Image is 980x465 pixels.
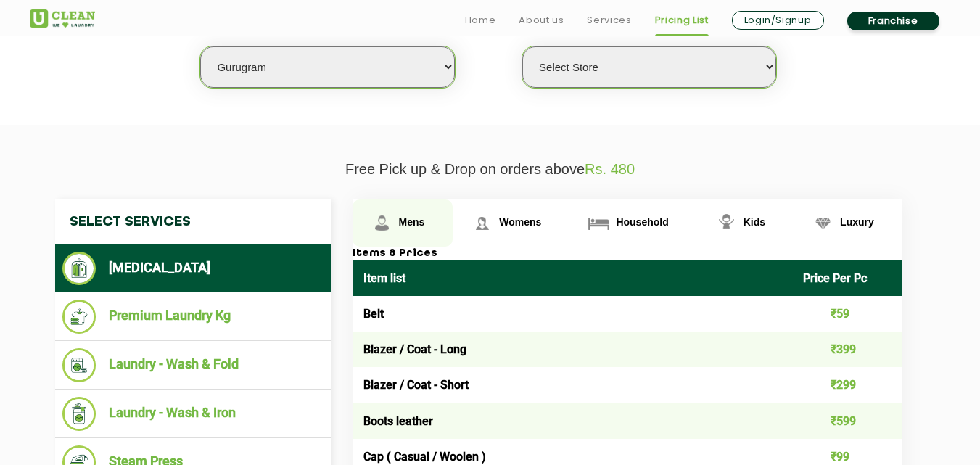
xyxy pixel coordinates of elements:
[62,300,96,334] img: Premium Laundry Kg
[399,216,425,228] span: Mens
[369,210,395,236] img: Mens
[469,210,495,236] img: Womens
[353,332,793,367] td: Blazer / Coat - Long
[792,332,902,367] td: ₹399
[499,216,541,228] span: Womens
[616,216,668,228] span: Household
[810,210,836,236] img: Luxury
[792,296,902,332] td: ₹59
[792,260,902,296] th: Price Per Pc
[62,348,324,382] li: Laundry - Wash & Fold
[62,348,96,382] img: Laundry - Wash & Fold
[353,403,793,439] td: Boots leather
[353,367,793,403] td: Blazer / Coat - Short
[655,12,709,29] a: Pricing List
[465,12,496,29] a: Home
[714,210,739,236] img: Kids
[62,252,324,285] li: [MEDICAL_DATA]
[792,403,902,439] td: ₹599
[732,11,824,30] a: Login/Signup
[30,161,951,178] p: Free Pick up & Drop on orders above
[62,397,324,431] li: Laundry - Wash & Iron
[353,247,902,260] h3: Items & Prices
[519,12,564,29] a: About us
[62,252,96,285] img: Dry Cleaning
[30,9,95,28] img: UClean Laundry and Dry Cleaning
[62,397,96,431] img: Laundry - Wash & Iron
[353,296,793,332] td: Belt
[744,216,765,228] span: Kids
[792,367,902,403] td: ₹299
[586,210,612,236] img: Household
[585,161,635,177] span: Rs. 480
[847,12,939,30] a: Franchise
[353,260,793,296] th: Item list
[840,216,874,228] span: Luxury
[55,199,331,244] h4: Select Services
[587,12,631,29] a: Services
[62,300,324,334] li: Premium Laundry Kg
